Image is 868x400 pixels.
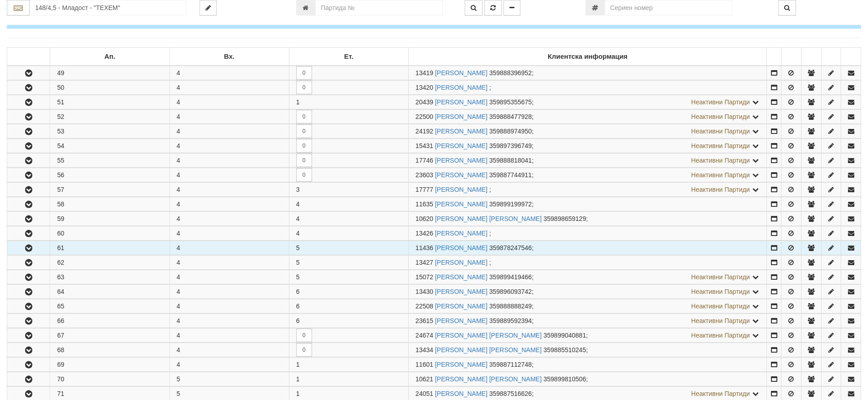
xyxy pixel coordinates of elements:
[169,168,289,182] td: 4
[408,66,767,80] td: ;
[296,215,300,222] span: 4
[416,84,433,91] span: Партида №
[169,48,289,66] td: Вх.: No sort applied, sorting is disabled
[50,343,169,357] td: 68
[435,259,488,266] a: [PERSON_NAME]
[544,375,586,383] span: 359899810506
[416,361,433,368] span: Партида №
[296,288,300,295] span: 6
[408,299,767,313] td: ;
[691,273,750,281] span: Неактивни Партиди
[296,375,300,383] span: 1
[435,230,488,237] a: [PERSON_NAME]
[416,215,433,222] span: Партида №
[408,372,767,386] td: ;
[691,142,750,149] span: Неактивни Партиди
[489,288,532,295] span: 359896093742
[435,332,542,339] a: [PERSON_NAME] [PERSON_NAME]
[691,186,750,193] span: Неактивни Партиди
[416,317,433,324] span: Партида №
[435,390,488,397] a: [PERSON_NAME]
[489,142,532,149] span: 359897396749
[408,256,767,270] td: ;
[408,81,767,95] td: ;
[435,200,488,208] a: [PERSON_NAME]
[296,200,300,208] span: 4
[416,230,433,237] span: Партида №
[435,317,488,324] a: [PERSON_NAME]
[435,113,488,120] a: [PERSON_NAME]
[50,241,169,255] td: 61
[435,157,488,164] a: [PERSON_NAME]
[408,197,767,211] td: ;
[489,128,532,135] span: 359888974950
[169,372,289,386] td: 5
[435,186,488,193] a: [PERSON_NAME]
[691,303,750,310] span: Неактивни Партиди
[416,113,433,120] span: Партида №
[691,157,750,164] span: Неактивни Партиди
[50,372,169,386] td: 70
[435,375,542,383] a: [PERSON_NAME] [PERSON_NAME]
[691,332,750,339] span: Неактивни Партиди
[691,113,750,120] span: Неактивни Партиди
[169,241,289,255] td: 4
[416,244,433,251] span: Партида №
[435,128,488,135] a: [PERSON_NAME]
[344,53,353,60] b: Ет.
[544,332,586,339] span: 359899040881
[435,273,488,281] a: [PERSON_NAME]
[408,343,767,357] td: ;
[416,375,433,383] span: Партида №
[489,361,532,368] span: 359887112748
[296,303,300,310] span: 6
[7,48,50,66] td: : No sort applied, sorting is disabled
[416,69,433,77] span: Партида №
[50,95,169,109] td: 51
[169,139,289,153] td: 4
[767,48,781,66] td: : No sort applied, sorting is disabled
[416,98,433,106] span: Партида №
[50,285,169,299] td: 64
[50,81,169,95] td: 50
[416,346,433,354] span: Партида №
[169,110,289,124] td: 4
[408,95,767,109] td: ;
[489,98,532,106] span: 359895355675
[169,95,289,109] td: 4
[169,270,289,284] td: 4
[296,390,300,397] span: 1
[408,328,767,343] td: ;
[489,69,532,77] span: 359888396952
[435,303,488,310] a: [PERSON_NAME]
[408,226,767,241] td: ;
[489,390,532,397] span: 359887516626
[489,157,532,164] span: 359888818041
[435,361,488,368] a: [PERSON_NAME]
[781,48,801,66] td: : No sort applied, sorting is disabled
[435,69,488,77] a: [PERSON_NAME]
[408,139,767,153] td: ;
[169,343,289,357] td: 4
[408,314,767,328] td: ;
[435,215,542,222] a: [PERSON_NAME] [PERSON_NAME]
[50,110,169,124] td: 52
[296,317,300,324] span: 6
[801,48,821,66] td: : No sort applied, sorting is disabled
[416,142,433,149] span: Партида №
[169,66,289,80] td: 4
[289,48,408,66] td: Ет.: No sort applied, sorting is disabled
[408,183,767,197] td: ;
[416,390,433,397] span: Партида №
[435,244,488,251] a: [PERSON_NAME]
[691,98,750,106] span: Неактивни Партиди
[408,48,767,66] td: Клиентска информация: No sort applied, sorting is disabled
[50,328,169,343] td: 67
[416,157,433,164] span: Партида №
[841,48,861,66] td: : No sort applied, sorting is disabled
[104,53,115,60] b: Ап.
[296,186,300,193] span: 3
[416,303,433,310] span: Партида №
[408,110,767,124] td: ;
[416,288,433,295] span: Партида №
